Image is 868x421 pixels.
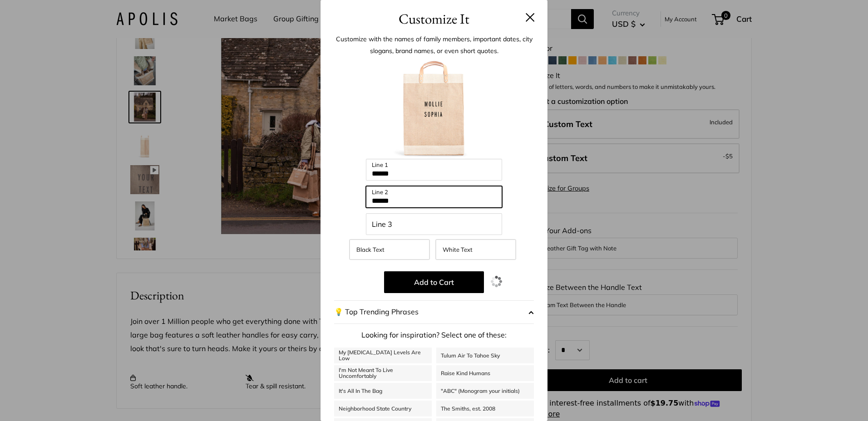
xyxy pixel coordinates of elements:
a: Neighborhood State Country [334,401,432,416]
a: My [MEDICAL_DATA] Levels Are Low [334,348,432,363]
a: Raise Kind Humans [436,365,534,381]
a: It's All In The Bag [334,383,432,399]
h3: Customize It [334,8,534,29]
span: White Text [443,246,473,253]
a: "ABC" (Monogram your initials) [436,383,534,399]
img: loading.gif [491,276,502,287]
p: Looking for inspiration? Select one of these: [334,328,534,342]
button: Add to Cart [384,271,484,293]
a: The Smiths, est. 2008 [436,401,534,416]
a: I'm Not Meant To Live Uncomfortably [334,365,432,381]
span: Black Text [356,246,385,253]
a: Tulum Air To Tahoe Sky [436,348,534,363]
label: Black Text [349,239,430,260]
img: customizer-prod [384,59,484,159]
button: 💡 Top Trending Phrases [334,300,534,324]
p: Customize with the names of family members, important dates, city slogans, brand names, or even s... [334,33,534,57]
label: White Text [435,239,516,260]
